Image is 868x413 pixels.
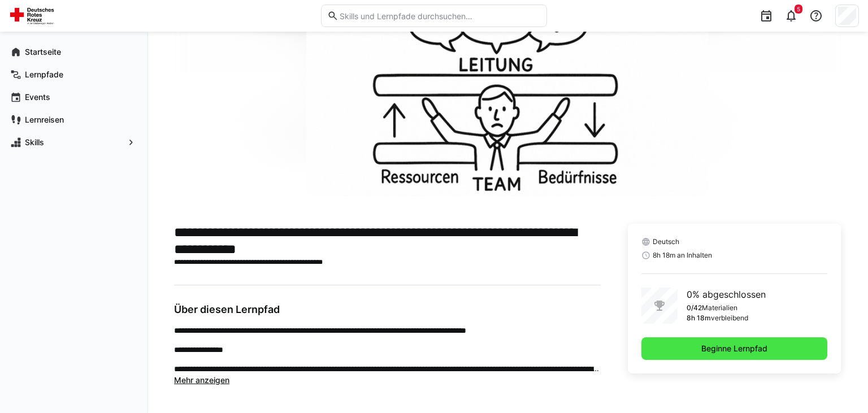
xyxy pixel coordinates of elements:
h3: Über diesen Lernpfad [174,303,601,316]
p: Materialien [702,303,737,312]
span: Mehr anzeigen [174,375,229,385]
p: 0/42 [687,303,702,312]
span: 8h 18m an Inhalten [653,251,712,260]
p: 8h 18m [687,314,711,323]
button: Beginne Lernpfad [641,337,827,360]
input: Skills und Lernpfade durchsuchen… [338,11,541,21]
p: verbleibend [711,314,748,323]
span: Deutsch [653,237,679,246]
p: 0% abgeschlossen [687,288,766,301]
span: 5 [797,6,800,12]
span: Beginne Lernpfad [700,343,769,354]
